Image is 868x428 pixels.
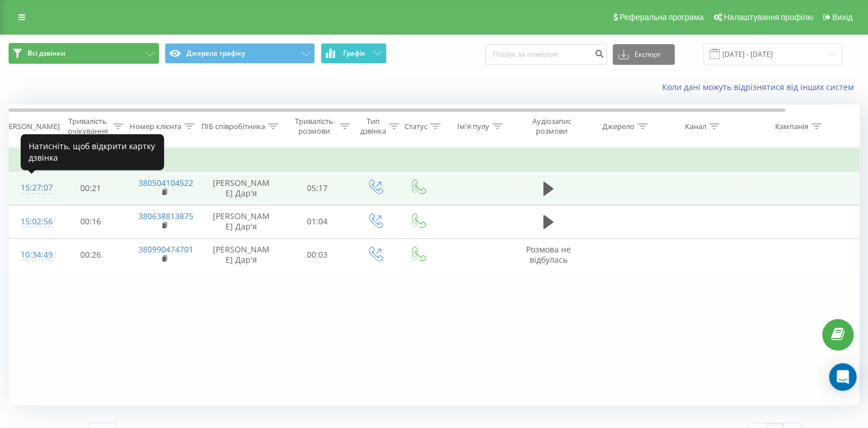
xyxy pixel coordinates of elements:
div: Open Intercom Messenger [829,363,857,391]
div: Статус [404,122,427,131]
td: [PERSON_NAME] Дар'я [201,172,282,205]
span: Розмова не відбулась [526,244,571,265]
div: Аудіозапис розмови [524,116,579,136]
div: 15:27:07 [21,177,44,199]
div: 15:02:56 [21,211,44,233]
td: 00:26 [55,238,127,271]
button: Джерела трафіку [165,43,315,64]
a: 380990474701 [138,244,193,255]
span: Налаштування профілю [723,13,813,22]
span: Вихід [832,13,853,22]
span: Графік [343,49,365,57]
td: 00:16 [55,205,127,238]
div: ПІБ співробітника [201,122,265,131]
div: Канал [685,122,706,131]
td: 00:21 [55,172,127,205]
td: 01:04 [282,205,353,238]
div: 10:34:49 [21,244,44,266]
div: Номер клієнта [130,122,181,131]
div: Тип дзвінка [360,116,386,136]
td: [PERSON_NAME] Дар'я [201,205,282,238]
div: Натисніть, щоб відкрити картку дзвінка [21,134,164,170]
div: Джерело [602,122,635,131]
button: Експорт [613,44,675,65]
td: 05:17 [282,172,353,205]
a: 380638813875 [138,211,193,221]
a: Коли дані можуть відрізнятися вiд інших систем [662,81,859,92]
input: Пошук за номером [485,44,607,65]
div: Кампанія [775,122,808,131]
div: Тривалість розмови [291,116,337,136]
td: 00:03 [282,238,353,271]
div: Тривалість очікування [65,116,110,136]
span: Реферальна програма [620,13,704,22]
div: [PERSON_NAME] [2,122,60,131]
td: [PERSON_NAME] Дар'я [201,238,282,271]
button: Графік [321,43,387,64]
a: 380504104522 [138,177,193,188]
button: Всі дзвінки [9,43,159,64]
span: Всі дзвінки [28,49,65,58]
div: Ім'я пулу [457,122,489,131]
